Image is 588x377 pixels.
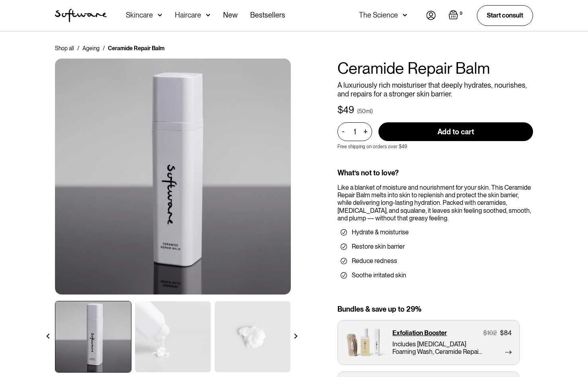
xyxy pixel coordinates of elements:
div: Ceramide Repair Balm [108,44,165,52]
li: Soothe irritated skin [341,271,530,279]
p: Exfoliation Booster [392,329,447,337]
a: Start consult [477,5,533,26]
div: Haircare [175,11,201,19]
div: Skincare [126,11,153,19]
div: $ [500,329,504,337]
a: Exfoliation Booster$102$84Includes [MEDICAL_DATA] Foaming Wash, Ceramide Repair Balm and Cleansin... [337,320,520,365]
p: A luxuriously rich moisturiser that deeply hydrates, nourishes, and repairs for a stronger skin b... [337,81,533,98]
div: The Science [359,11,398,19]
a: Shop all [55,44,74,52]
img: arrow down [206,11,210,19]
div: (50ml) [357,107,373,115]
div: 84 [504,329,512,337]
img: Software Logo [55,9,107,22]
img: arrow left [45,334,51,339]
li: Restore skin barrier [341,243,530,251]
img: arrow right [293,334,298,339]
div: Like a blanket of moisture and nourishment for your skin. This Ceramide Repair Balm melts into sk... [337,184,533,222]
li: Reduce redness [341,257,530,265]
img: arrow down [158,11,162,19]
p: Free shipping on orders over $49 [337,144,407,149]
div: $ [483,329,487,337]
div: 0 [458,10,464,17]
div: 102 [487,329,497,337]
input: Add to cart [378,122,533,141]
div: 49 [343,104,354,116]
a: home [55,9,107,22]
img: arrow down [403,11,407,19]
div: / [77,44,79,52]
a: Ageing [82,44,100,52]
img: Ceramide Moisturiser [55,59,291,295]
p: Includes [MEDICAL_DATA] Foaming Wash, Ceramide Repair Balm and Cleansing Cloth [392,340,483,355]
div: $ [337,104,343,116]
h1: Ceramide Repair Balm [337,59,533,78]
div: / [103,44,105,52]
div: What’s not to love? [337,169,533,177]
a: Open empty cart [449,10,464,21]
div: - [342,127,347,136]
li: Hydrate & moisturise [341,228,530,236]
div: Bundles & save up to 29% [337,305,533,314]
div: + [361,127,370,136]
